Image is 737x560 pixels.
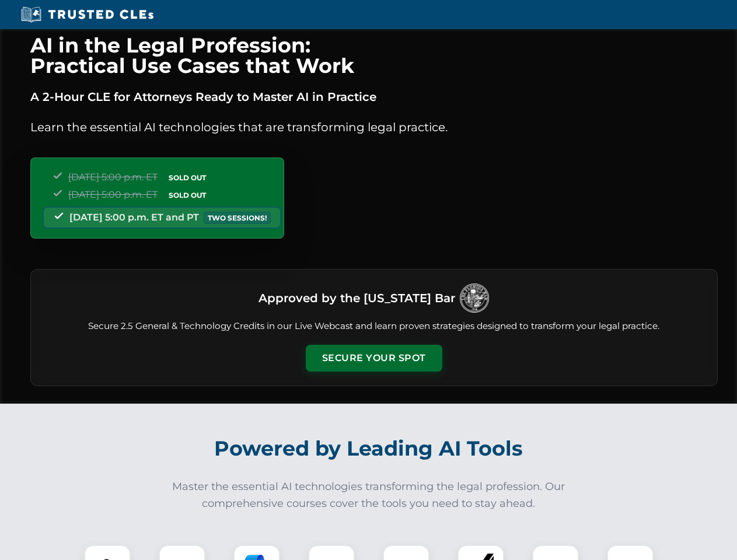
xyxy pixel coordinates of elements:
h1: AI in the Legal Profession: Practical Use Cases that Work [30,35,718,76]
img: Logo [460,283,489,313]
span: [DATE] 5:00 p.m. ET [68,189,158,200]
span: SOLD OUT [165,189,210,201]
button: Secure Your Spot [306,345,442,372]
p: Master the essential AI technologies transforming the legal profession. Our comprehensive courses... [165,478,573,512]
span: SOLD OUT [165,171,210,184]
span: [DATE] 5:00 p.m. ET [68,171,158,183]
h3: Approved by the [US_STATE] Bar [259,288,455,309]
p: A 2-Hour CLE for Attorneys Ready to Master AI in Practice [30,87,718,106]
img: Trusted CLEs [18,6,157,23]
h2: Powered by Leading AI Tools [46,428,692,469]
p: Learn the essential AI technologies that are transforming legal practice. [30,118,718,136]
p: Secure 2.5 General & Technology Credits in our Live Webcast and learn proven strategies designed ... [45,320,703,333]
